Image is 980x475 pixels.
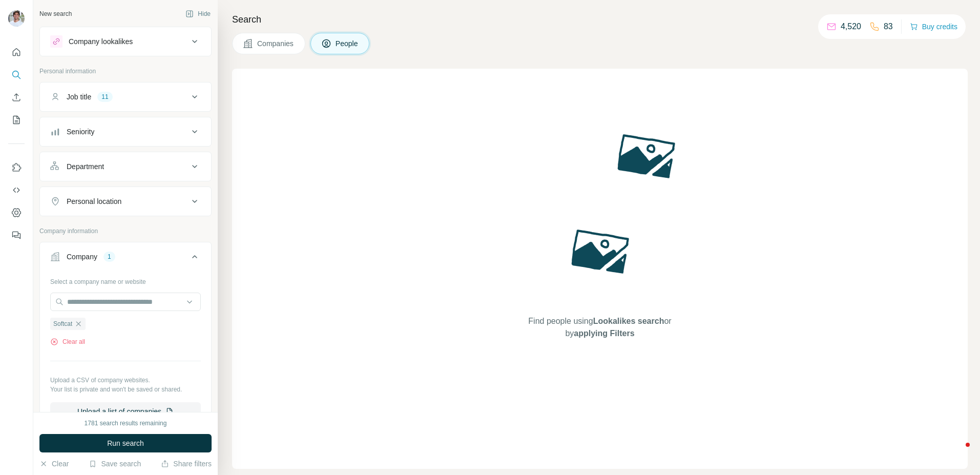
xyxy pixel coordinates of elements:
[85,419,167,428] div: 1781 search results remaining
[600,110,692,202] img: Surfe Illustration - Stars
[8,10,25,27] img: Avatar
[39,9,72,18] div: New search
[884,20,893,33] p: 83
[336,38,359,49] span: People
[8,66,25,84] button: Search
[8,226,25,244] button: Feedback
[518,315,682,340] span: Find people using or by
[232,12,968,27] h4: Search
[39,226,212,236] p: Company information
[178,6,218,22] button: Hide
[39,434,212,452] button: Run search
[593,317,664,325] span: Lookalikes search
[50,337,85,346] button: Clear all
[50,273,201,286] div: Select a company name or website
[574,329,634,338] span: applying Filters
[97,92,112,101] div: 11
[40,244,211,273] button: Company1
[67,92,91,102] div: Job title
[161,459,212,469] button: Share filters
[50,385,201,394] p: Your list is private and won't be saved or shared.
[50,402,201,421] button: Upload a list of companies
[103,252,115,261] div: 1
[40,29,211,54] button: Company lookalikes
[8,158,25,177] button: Use Surfe on LinkedIn
[67,252,97,262] div: Company
[69,36,133,47] div: Company lookalikes
[40,154,211,179] button: Department
[8,111,25,129] button: My lists
[40,85,211,109] button: Job title11
[67,196,121,206] div: Personal location
[40,119,211,144] button: Seniority
[40,189,211,214] button: Personal location
[39,459,69,469] button: Clear
[8,203,25,222] button: Dashboard
[39,67,212,76] p: Personal information
[89,459,141,469] button: Save search
[945,440,970,465] iframe: Intercom live chat
[67,161,104,172] div: Department
[107,438,144,448] span: Run search
[53,319,72,328] span: Softcat
[257,38,295,49] span: Companies
[910,19,957,34] button: Buy credits
[547,198,653,305] img: Surfe Illustration - Woman searching with binoculars
[50,376,201,385] p: Upload a CSV of company websites.
[67,127,94,137] div: Seniority
[8,181,25,199] button: Use Surfe API
[8,88,25,107] button: Enrich CSV
[8,43,25,61] button: Quick start
[841,20,861,33] p: 4,520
